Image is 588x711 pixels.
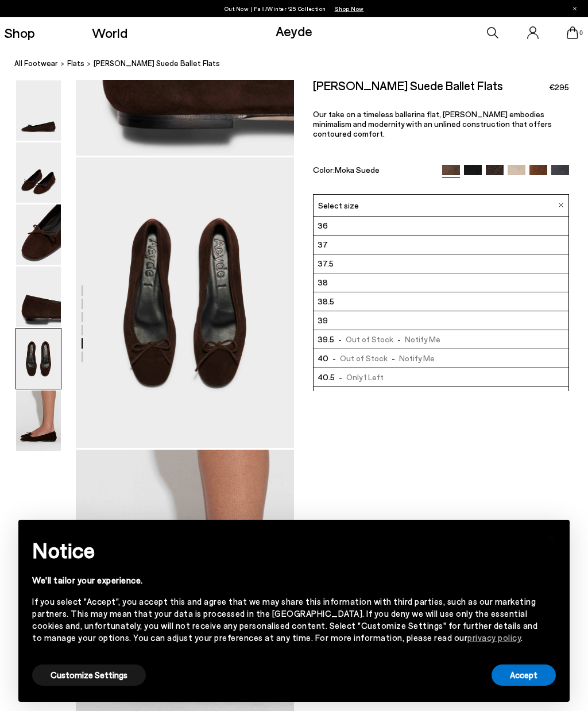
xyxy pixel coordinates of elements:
[92,26,127,40] a: World
[388,353,399,363] span: -
[328,353,435,364] span: Out of Stock Notify Me
[335,165,380,175] span: Moka Suede
[16,204,61,265] img: Delfina Suede Ballet Flats - Image 3
[328,353,340,363] span: -
[313,80,503,91] h2: [PERSON_NAME] Suede Ballet Flats
[318,296,334,307] span: 38.5
[334,334,346,344] span: -
[32,574,537,586] div: We'll tailor your experience.
[32,535,537,565] h2: Notice
[318,199,359,211] span: Select size
[4,26,35,40] a: Shop
[67,57,84,69] a: flats
[14,48,588,80] nav: breadcrumb
[578,30,584,36] span: 0
[16,329,61,389] img: Delfina Suede Ballet Flats - Image 5
[67,59,84,68] span: flats
[467,632,521,643] a: privacy policy
[32,596,537,644] div: If you select "Accept", you accept this and agree that we may share this information with third p...
[276,22,312,39] a: Aeyde
[393,334,405,344] span: -
[318,372,335,383] span: 40.5
[318,258,334,269] span: 37.5
[14,57,58,69] a: All Footwear
[318,239,328,250] span: 37
[335,5,364,12] span: Navigate to /collections/new-in
[492,664,556,686] button: Accept
[547,528,555,545] span: ×
[32,664,146,686] button: Customize Settings
[335,372,384,383] span: Only 1 Left
[16,142,61,203] img: Delfina Suede Ballet Flats - Image 2
[334,334,440,345] span: Out of Stock Notify Me
[16,80,61,141] img: Delfina Suede Ballet Flats - Image 1
[318,391,325,402] span: 41
[325,391,374,402] span: Only 1 Left
[335,372,346,382] span: -
[313,109,552,138] span: Our take on a timeless ballerina flat, [PERSON_NAME] embodies minimalism and modernity with an un...
[567,26,578,39] a: 0
[318,353,328,364] span: 40
[94,57,220,69] span: [PERSON_NAME] Suede Ballet Flats
[318,315,328,326] span: 39
[16,391,61,451] img: Delfina Suede Ballet Flats - Image 6
[318,220,328,231] span: 36
[225,3,364,14] p: Out Now | Fall/Winter ‘25 Collection
[16,266,61,327] img: Delfina Suede Ballet Flats - Image 4
[313,165,434,178] div: Color:
[318,277,328,288] span: 38
[549,82,569,93] span: €295
[318,334,334,345] span: 39.5
[537,523,565,551] button: Close this notice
